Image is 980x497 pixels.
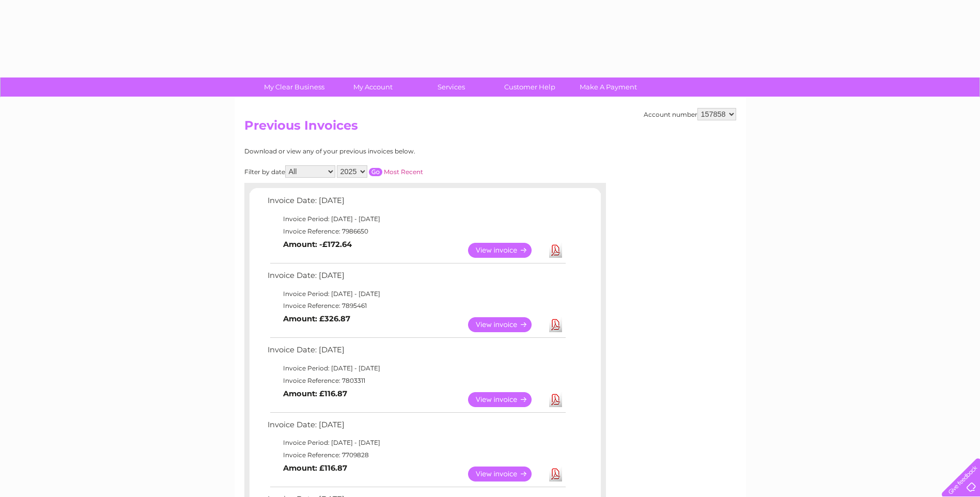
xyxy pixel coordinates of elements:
[265,418,567,437] td: Invoice Date: [DATE]
[283,389,347,398] b: Amount: £116.87
[265,375,567,387] td: Invoice Reference: 7803311
[487,77,572,97] a: Customer Help
[549,317,562,332] a: Download
[265,362,567,375] td: Invoice Period: [DATE] - [DATE]
[468,317,544,332] a: View
[265,343,567,362] td: Invoice Date: [DATE]
[566,77,651,97] a: Make A Payment
[265,194,567,213] td: Invoice Date: [DATE]
[252,77,337,97] a: My Clear Business
[265,269,567,288] td: Invoice Date: [DATE]
[644,108,736,120] div: Account number
[244,165,516,178] div: Filter by date
[244,148,516,155] div: Download or view any of your previous invoices below.
[265,449,567,461] td: Invoice Reference: 7709828
[468,243,544,258] a: View
[384,168,423,176] a: Most Recent
[549,467,562,482] a: Download
[283,240,352,249] b: Amount: -£172.64
[409,77,494,97] a: Services
[330,77,415,97] a: My Account
[265,213,567,225] td: Invoice Period: [DATE] - [DATE]
[265,437,567,449] td: Invoice Period: [DATE] - [DATE]
[265,300,567,312] td: Invoice Reference: 7895461
[468,467,544,482] a: View
[244,118,736,138] h2: Previous Invoices
[549,243,562,258] a: Download
[265,225,567,238] td: Invoice Reference: 7986650
[549,392,562,407] a: Download
[283,463,347,473] b: Amount: £116.87
[283,314,350,323] b: Amount: £326.87
[265,288,567,300] td: Invoice Period: [DATE] - [DATE]
[468,392,544,407] a: View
